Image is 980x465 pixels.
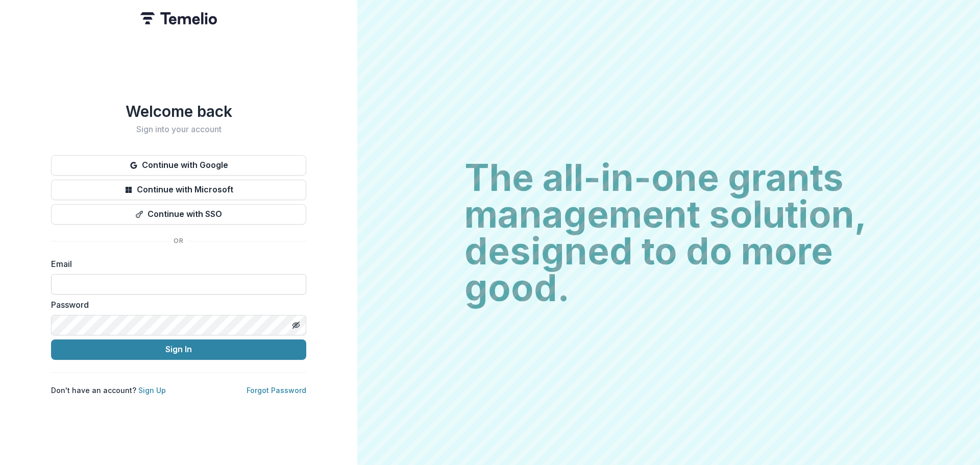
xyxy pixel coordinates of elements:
a: Sign Up [138,386,166,395]
p: Don't have an account? [51,385,166,396]
h2: Sign into your account [51,125,306,134]
button: Continue with SSO [51,204,306,225]
label: Password [51,299,300,311]
img: Temelio [140,12,217,25]
button: Toggle password visibility [288,317,304,333]
label: Email [51,258,300,270]
h1: Welcome back [51,102,306,120]
button: Continue with Google [51,155,306,176]
button: Continue with Microsoft [51,180,306,200]
button: Sign In [51,339,306,360]
a: Forgot Password [247,386,306,395]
